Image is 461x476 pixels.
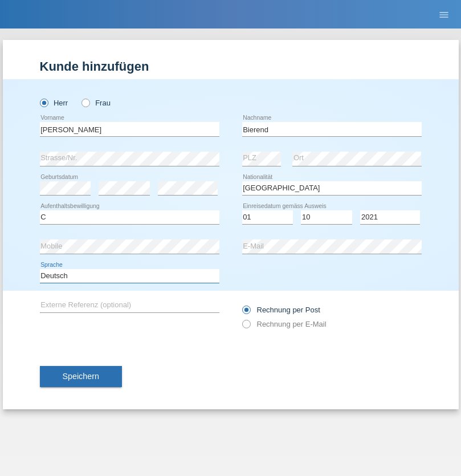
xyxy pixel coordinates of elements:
input: Rechnung per E-Mail [242,320,250,334]
i: menu [438,9,450,21]
label: Herr [40,99,68,107]
input: Rechnung per Post [242,306,250,320]
label: Rechnung per E-Mail [242,320,327,328]
span: Speichern [63,372,99,381]
h1: Kunde hinzufügen [40,59,422,74]
label: Frau [81,99,111,107]
a: menu [433,11,455,18]
button: Speichern [40,366,122,388]
label: Rechnung per Post [242,306,320,314]
input: Frau [81,99,89,106]
input: Herr [40,99,47,106]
